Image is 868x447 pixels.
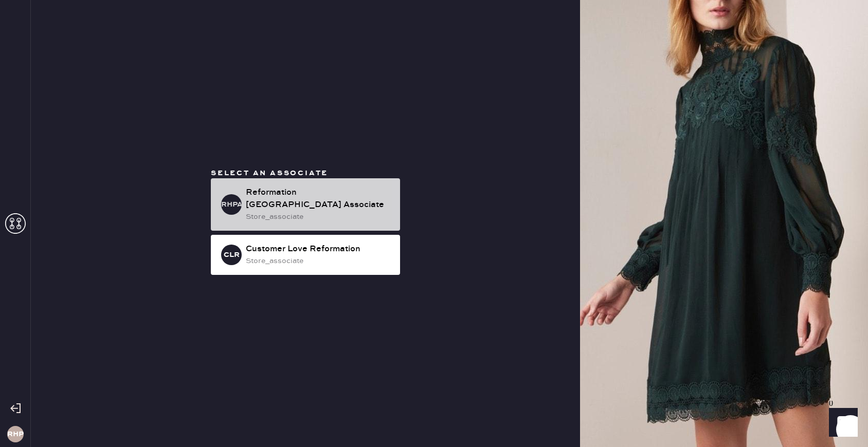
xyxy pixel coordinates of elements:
[211,169,328,178] span: Select an associate
[246,243,392,255] div: Customer Love Reformation
[246,211,392,222] div: store_associate
[7,431,24,438] h3: RHP
[224,251,240,258] h3: CLR
[246,255,392,267] div: store_associate
[221,201,242,208] h3: RHPA
[246,187,392,211] div: Reformation [GEOGRAPHIC_DATA] Associate
[819,401,863,445] iframe: Front Chat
